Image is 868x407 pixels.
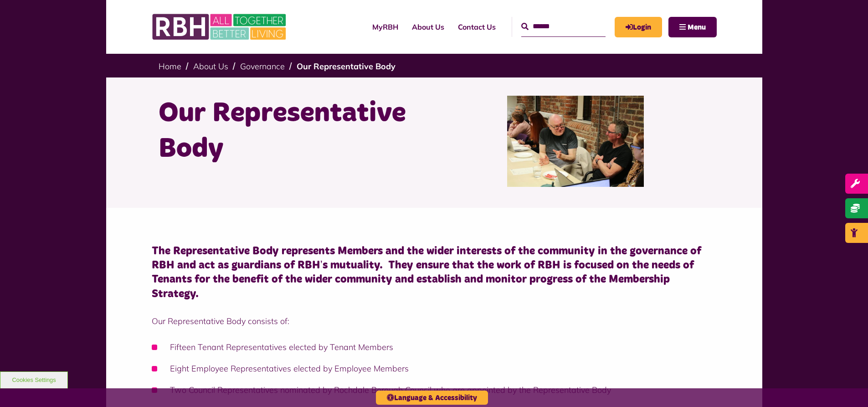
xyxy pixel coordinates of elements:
[615,17,662,37] a: MyRBH
[297,61,395,72] a: Our Representative Body
[159,96,427,167] h1: Our Representative Body
[405,15,451,39] a: About Us
[159,61,181,72] a: Home
[152,315,717,327] p: Our Representative Body consists of:
[240,61,285,72] a: Governance
[152,384,717,396] li: Two Council Representatives nominated by Rochdale Borough Council who are appointed by the Repres...
[152,362,717,375] li: Eight Employee Representatives elected by Employee Members
[193,61,228,72] a: About Us
[827,366,868,407] iframe: Netcall Web Assistant for live chat
[376,391,488,405] button: Language & Accessibility
[507,96,644,187] img: Rep Body
[365,15,405,39] a: MyRBH
[152,341,717,353] li: Fifteen Tenant Representatives elected by Tenant Members
[668,17,717,37] button: Navigation
[451,15,503,39] a: Contact Us
[152,244,717,301] h4: The Representative Body represents Members and the wider interests of the community in the govern...
[688,24,706,31] span: Menu
[152,9,288,45] img: RBH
